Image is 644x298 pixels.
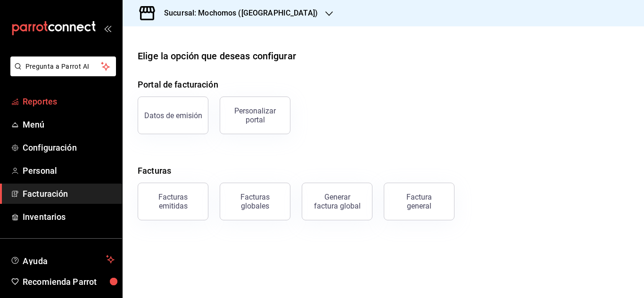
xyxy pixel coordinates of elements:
div: Personalizar portal [226,106,284,124]
span: Pregunta a Parrot AI [25,62,101,72]
span: Configuración [23,141,115,154]
div: Facturas emitidas [144,193,202,210]
button: open_drawer_menu [104,24,111,32]
button: Generar factura global [302,183,372,220]
button: Facturas globales [220,183,290,220]
a: Pregunta a Parrot AI [7,68,116,78]
h4: Facturas [138,164,629,177]
span: Facturación [23,187,115,200]
span: Reportes [23,95,115,108]
button: Datos de emisión [138,97,208,134]
button: Factura general [384,183,454,220]
h4: Portal de facturación [138,78,629,91]
button: Facturas emitidas [138,183,208,220]
div: Datos de emisión [144,111,202,120]
div: Facturas globales [226,193,284,210]
span: Menú [23,118,115,131]
span: Ayuda [23,254,102,265]
div: Generar factura global [314,193,361,210]
span: Inventarios [23,210,115,223]
span: Personal [23,164,115,177]
div: Factura general [396,193,443,210]
button: Pregunta a Parrot AI [10,56,116,76]
div: Elige la opción que deseas configurar [138,49,296,63]
span: Recomienda Parrot [23,275,115,288]
h3: Sucursal: Mochomos ([GEOGRAPHIC_DATA]) [157,8,318,19]
button: Personalizar portal [220,97,290,134]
